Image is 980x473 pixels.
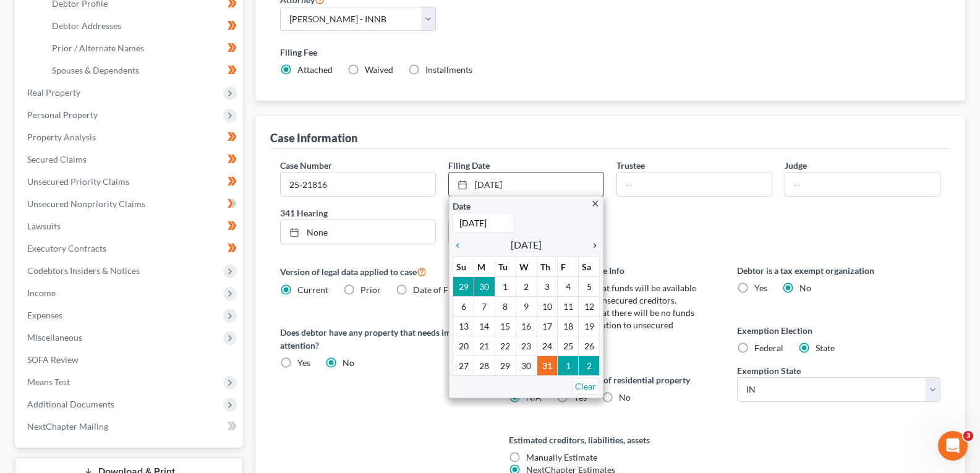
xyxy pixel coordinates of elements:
[495,257,516,277] th: Tu
[280,326,484,352] label: Does debtor have any property that needs immediate attention?
[579,277,600,297] td: 5
[579,336,600,356] td: 26
[453,257,474,277] th: Su
[27,221,61,231] span: Lawsuits
[558,336,579,356] td: 25
[572,378,599,394] a: Clear
[274,207,610,219] label: 341 Hearing
[516,257,537,277] th: W
[270,130,357,145] div: Case Information
[453,277,474,297] td: 29
[297,284,328,295] span: Current
[495,317,516,336] td: 15
[754,343,783,353] span: Federal
[365,64,393,75] span: Waived
[27,310,62,320] span: Expenses
[619,392,631,403] span: No
[17,126,243,148] a: Property Analysis
[52,20,121,31] span: Debtor Addresses
[27,399,114,409] span: Additional Documents
[590,196,600,210] a: close
[27,154,87,164] span: Secured Claims
[584,237,600,252] a: chevron_right
[574,392,587,403] span: Yes
[526,307,694,343] span: Debtor estimates that there will be no funds available for distribution to unsecured creditors.
[737,364,801,377] label: Exemption State
[579,356,600,376] td: 2
[280,264,484,279] label: Version of legal data applied to case
[516,277,537,297] td: 2
[280,159,332,172] label: Case Number
[27,354,79,365] span: SOFA Review
[52,65,139,75] span: Spouses & Dependents
[297,64,333,75] span: Attached
[516,336,537,356] td: 23
[754,283,767,293] span: Yes
[495,297,516,317] td: 8
[27,198,145,209] span: Unsecured Nonpriority Claims
[584,241,600,250] i: chevron_right
[495,356,516,376] td: 29
[343,357,354,368] span: No
[511,237,542,252] span: [DATE]
[453,356,474,376] td: 27
[579,257,600,277] th: Sa
[785,159,807,172] label: Judge
[474,297,495,317] td: 7
[453,336,474,356] td: 20
[537,297,558,317] td: 10
[448,159,490,172] label: Filing Date
[509,373,712,386] label: Debtor resides as tenant of residential property
[579,297,600,317] td: 12
[537,356,558,376] td: 31
[474,336,495,356] td: 21
[27,109,98,120] span: Personal Property
[495,277,516,297] td: 1
[27,332,82,343] span: Miscellaneous
[27,243,106,254] span: Executory Contracts
[558,297,579,317] td: 11
[17,349,243,371] a: SOFA Review
[17,148,243,171] a: Secured Claims
[558,356,579,376] td: 1
[27,377,70,387] span: Means Test
[516,297,537,317] td: 9
[516,356,537,376] td: 30
[413,284,465,295] span: Date of Filing
[526,283,696,305] span: Debtor estimates that funds will be available for distribution to unsecured creditors.
[537,257,558,277] th: Th
[17,171,243,193] a: Unsecured Priority Claims
[509,433,712,446] label: Estimated creditors, liabilities, assets
[785,173,940,196] input: --
[938,431,968,461] iframe: Intercom live chat
[453,297,474,317] td: 6
[526,452,597,462] span: Manually Estimate
[617,173,772,196] input: --
[425,64,472,75] span: Installments
[281,220,435,244] a: None
[495,336,516,356] td: 22
[27,265,140,276] span: Codebtors Insiders & Notices
[27,132,96,142] span: Property Analysis
[799,283,811,293] span: No
[616,159,645,172] label: Trustee
[453,241,469,250] i: chevron_left
[474,317,495,336] td: 14
[558,277,579,297] td: 4
[42,15,243,37] a: Debtor Addresses
[537,336,558,356] td: 24
[474,356,495,376] td: 28
[516,317,537,336] td: 16
[474,277,495,297] td: 30
[453,200,471,213] label: Date
[27,87,80,98] span: Real Property
[360,284,381,295] span: Prior
[27,421,108,432] span: NextChapter Mailing
[816,343,835,353] span: State
[537,277,558,297] td: 3
[737,264,940,277] label: Debtor is a tax exempt organization
[27,176,129,187] span: Unsecured Priority Claims
[558,317,579,336] td: 18
[590,199,600,208] i: close
[17,415,243,438] a: NextChapter Mailing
